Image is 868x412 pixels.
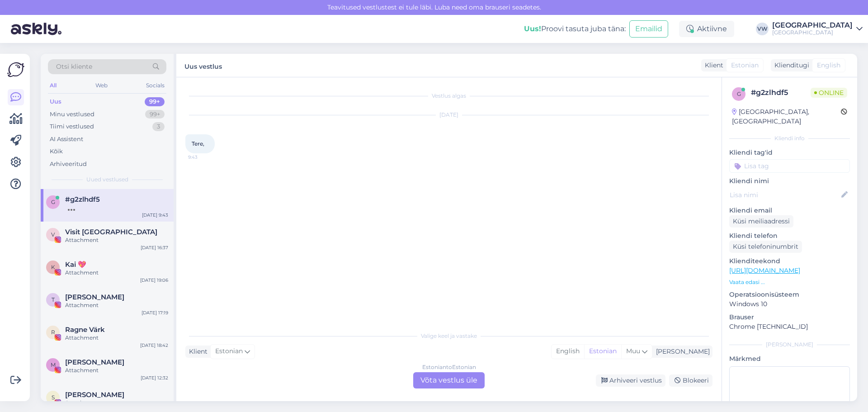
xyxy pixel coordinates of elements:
div: [PERSON_NAME] [652,347,710,356]
p: Operatsioonisüsteem [729,290,850,299]
div: Estonian [584,345,621,358]
a: [URL][DOMAIN_NAME] [729,266,800,275]
div: 99+ [145,97,165,106]
label: Uus vestlus [184,59,222,71]
div: All [48,80,58,91]
span: Estonian [731,61,759,70]
div: Estonian to Estonian [422,363,476,371]
div: Valige keel ja vastake [185,332,712,340]
div: Arhiveeri vestlus [596,374,665,387]
span: 9:43 [188,154,222,161]
div: [GEOGRAPHIC_DATA] [772,22,853,29]
div: Proovi tasuta juba täna: [524,24,626,34]
button: Emailid [629,20,668,38]
span: Susanna Hautamäki [65,391,124,399]
span: Tuija Hyrskylahti [65,293,124,301]
span: Online [811,88,847,98]
span: Muu [626,347,640,355]
div: Socials [144,80,166,91]
img: Askly Logo [7,61,24,78]
p: Märkmed [729,354,850,364]
div: Attachment [65,269,168,277]
div: AI Assistent [50,135,83,144]
div: Küsi meiliaadressi [729,215,793,227]
div: Vestlus algas [185,92,712,100]
div: Blokeeri [669,374,712,387]
span: Otsi kliente [56,62,92,71]
div: Võta vestlus üle [413,372,485,388]
div: English [552,345,584,358]
p: Kliendi tag'id [729,148,850,157]
div: 3 [152,122,165,131]
span: R [51,329,55,336]
div: Klienditugi [771,61,809,70]
div: Kliendi info [729,134,850,142]
span: Visit Pärnu [65,228,157,236]
div: Kõik [50,147,63,156]
span: K [51,264,55,270]
div: # g2zlhdf5 [751,87,811,98]
span: Tere, [192,140,204,147]
div: Uus [50,97,61,106]
div: Klient [701,61,723,70]
div: [GEOGRAPHIC_DATA], [GEOGRAPHIC_DATA] [732,107,841,126]
span: g [51,199,55,205]
div: [DATE] 18:42 [140,342,168,349]
span: M [51,361,56,368]
input: Lisa nimi [730,190,840,200]
div: Web [94,80,109,91]
div: [DATE] 19:06 [140,277,168,284]
span: English [817,61,840,70]
a: [GEOGRAPHIC_DATA][GEOGRAPHIC_DATA] [772,22,863,36]
span: T [52,296,55,303]
p: Brauser [729,313,850,322]
span: S [52,394,55,401]
div: [GEOGRAPHIC_DATA] [772,29,853,36]
span: Estonian [215,346,243,356]
span: #g2zlhdf5 [65,195,100,204]
span: Kai 💖 [65,260,86,269]
div: Aktiivne [679,21,734,37]
p: Kliendi telefon [729,231,850,241]
div: Klient [185,347,208,356]
div: Küsi telefoninumbrit [729,241,802,253]
div: 99+ [145,110,165,119]
div: Arhiveeritud [50,160,87,169]
p: Windows 10 [729,299,850,309]
span: V [51,231,55,238]
div: [PERSON_NAME] [729,341,850,349]
div: [DATE] 9:43 [142,212,168,218]
div: [DATE] 16:37 [141,244,168,251]
p: Kliendi email [729,206,850,215]
div: Attachment [65,236,168,244]
div: Attachment [65,366,168,374]
span: Ragne Värk [65,326,105,334]
div: Minu vestlused [50,110,94,119]
span: g [737,90,741,97]
div: [DATE] [185,111,712,119]
p: Chrome [TECHNICAL_ID] [729,322,850,331]
span: Uued vestlused [86,175,128,184]
span: Marie Virta [65,358,124,366]
div: Attachment [65,399,168,407]
p: Vaata edasi ... [729,278,850,286]
div: [DATE] 17:19 [142,309,168,316]
div: Attachment [65,301,168,309]
p: Klienditeekond [729,256,850,266]
div: VW [756,23,769,35]
div: [DATE] 12:32 [141,374,168,381]
b: Uus! [524,24,541,33]
input: Lisa tag [729,159,850,173]
div: Tiimi vestlused [50,122,94,131]
div: Attachment [65,334,168,342]
p: Kliendi nimi [729,176,850,186]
